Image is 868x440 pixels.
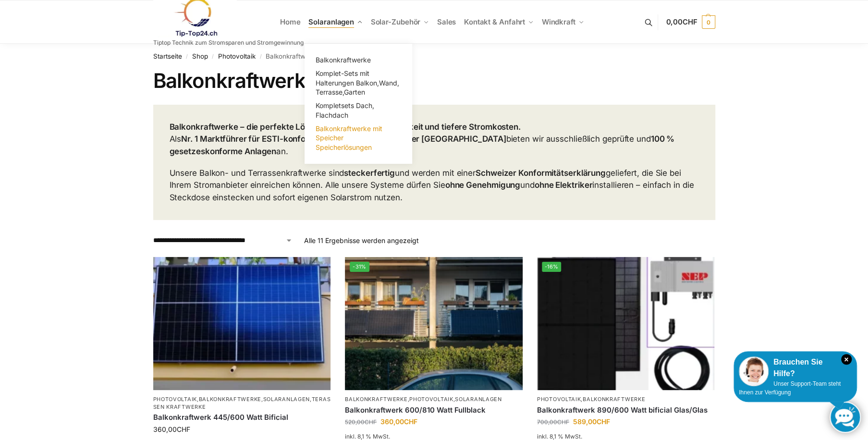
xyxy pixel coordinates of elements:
p: , [537,396,715,403]
span: CHF [404,417,417,426]
span: Kompletsets Dach, Flachdach [316,101,374,119]
img: Customer service [739,356,769,386]
a: Solar-Zubehör [367,0,433,44]
span: / [208,53,218,61]
strong: ohne Genehmigung [445,180,520,190]
h1: Balkonkraftwerke [153,69,715,93]
span: Windkraft [542,17,575,26]
nav: Breadcrumb [153,44,715,69]
span: Solaranlagen [308,17,354,26]
a: Balkonkraftwerke [345,396,407,403]
a: Startseite [153,52,182,60]
a: Balkonkraftwerke [583,396,645,403]
bdi: 360,00 [153,425,190,433]
span: Solar-Zubehör [371,17,421,26]
a: Balkonkraftwerke [310,53,406,67]
span: CHF [597,417,610,426]
span: / [182,53,192,61]
a: 0,00CHF 0 [666,8,715,37]
span: Balkonkraftwerke mit Speicher Speicherlösungen [316,124,382,151]
a: Balkonkraftwerke [199,396,261,403]
a: -31%2 Balkonkraftwerke [345,257,523,390]
span: CHF [683,17,697,26]
a: Photovoltaik [537,396,581,403]
a: Windkraft [538,0,588,44]
strong: Schweizer Konformitätserklärung [476,168,606,178]
i: Schließen [841,354,852,365]
p: Alle 11 Ergebnisse werden angezeigt [304,235,419,245]
bdi: 360,00 [380,417,417,426]
a: Balkonkraftwerk 890/600 Watt bificial Glas/Glas [537,405,715,415]
strong: 100 % gesetzeskonforme Anlagen [170,134,675,156]
a: Photovoltaik [409,396,453,403]
a: Balkonkraftwerk 445/600 Watt Bificial [153,413,331,422]
img: Bificiales Hochleistungsmodul [537,257,715,390]
span: CHF [557,418,569,426]
strong: Nr. 1 Marktführer für ESTI-konforme Steckerkraftwerke in der [GEOGRAPHIC_DATA] [181,134,506,144]
a: Balkonkraftwerke mit Speicher Speicherlösungen [310,122,406,154]
a: Solaranlagen [263,396,310,403]
img: Solaranlage für den kleinen Balkon [153,257,331,390]
a: -16%Bificiales Hochleistungsmodul [537,257,715,390]
span: Komplet-Sets mit Halterungen Balkon,Wand, Terrasse,Garten [316,69,399,96]
p: , , , [153,396,331,411]
a: Shop [192,52,208,60]
a: Kontakt & Anfahrt [460,0,538,44]
a: Sales [433,0,460,44]
bdi: 589,00 [573,417,610,426]
a: Komplet-Sets mit Halterungen Balkon,Wand, Terrasse,Garten [310,67,406,99]
a: Photovoltaik [153,396,197,403]
span: Unser Support-Team steht Ihnen zur Verfügung [739,380,841,396]
bdi: 520,00 [345,418,377,426]
p: Als bieten wir ausschließlich geprüfte und an. [170,121,699,158]
strong: Balkonkraftwerke – die perfekte Lösung für mehr Unabhängigkeit und tiefere Stromkosten. [170,122,521,132]
div: Brauchen Sie Hilfe? [739,356,852,379]
strong: ohne Elektriker [535,180,593,190]
span: Balkonkraftwerke [316,56,371,64]
span: Kontakt & Anfahrt [464,17,525,26]
span: / [256,53,266,61]
a: Solaranlagen [305,0,367,44]
img: 2 Balkonkraftwerke [345,257,523,390]
span: 0,00 [666,17,697,26]
p: , , [345,396,523,403]
span: 0 [702,15,715,29]
a: Photovoltaik [218,52,256,60]
span: Sales [437,17,456,26]
span: CHF [365,418,377,426]
span: CHF [177,425,190,433]
bdi: 700,00 [537,418,569,426]
select: Shop-Reihenfolge [153,235,293,245]
a: Solaranlagen [455,396,501,403]
a: Balkonkraftwerk 600/810 Watt Fullblack [345,405,523,415]
p: Tiptop Technik zum Stromsparen und Stromgewinnung [153,40,304,46]
a: Terassen Kraftwerke [153,396,331,410]
a: Kompletsets Dach, Flachdach [310,99,406,122]
strong: steckerfertig [344,168,395,178]
p: Unsere Balkon- und Terrassenkraftwerke sind und werden mit einer geliefert, die Sie bei Ihrem Str... [170,167,699,204]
